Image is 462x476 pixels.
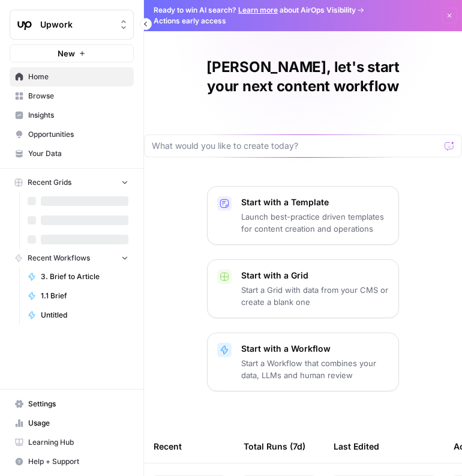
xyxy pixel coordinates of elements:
button: Workspace: Upwork [10,10,134,40]
a: Learning Hub [10,433,134,452]
p: Launch best-practice driven templates for content creation and operations [241,211,389,235]
span: Actions early access [154,16,226,26]
span: Help + Support [28,456,128,467]
a: Your Data [10,144,134,163]
span: 1.1 Brief [41,291,128,301]
span: Ready to win AI search? about AirOps Visibility [154,5,356,16]
span: Untitled [41,310,128,321]
span: Your Data [28,148,128,159]
p: Start with a Grid [241,270,389,282]
span: Browse [28,91,128,101]
span: Upwork [40,19,113,31]
button: Recent Grids [10,173,134,191]
div: Total Runs (7d) [244,430,305,463]
a: Settings [10,394,134,414]
p: Start with a Workflow [241,343,389,355]
div: Recent [154,430,224,463]
a: Learn more [238,5,278,14]
h1: [PERSON_NAME], let's start your next content workflow [144,58,462,96]
button: Recent Workflows [10,249,134,267]
span: 3. Brief to Article [41,271,128,282]
div: Last Edited [334,430,379,463]
p: Start a Grid with data from your CMS or create a blank one [241,284,389,308]
p: Start with a Template [241,196,389,208]
a: Usage [10,414,134,433]
a: Home [10,67,134,86]
a: Untitled [22,306,134,325]
a: Browse [10,86,134,106]
span: Recent Workflows [28,253,90,264]
a: 3. Brief to Article [22,267,134,286]
span: Opportunities [28,129,128,140]
a: 1.1 Brief [22,286,134,306]
a: Insights [10,106,134,125]
button: Start with a TemplateLaunch best-practice driven templates for content creation and operations [207,186,399,245]
img: Upwork Logo [14,14,35,35]
span: Home [28,71,128,82]
button: Start with a WorkflowStart a Workflow that combines your data, LLMs and human review [207,333,399,391]
span: Settings [28,399,128,409]
span: Recent Grids [28,177,71,188]
span: Learning Hub [28,437,128,448]
button: Start with a GridStart a Grid with data from your CMS or create a blank one [207,259,399,318]
p: Start a Workflow that combines your data, LLMs and human review [241,357,389,381]
button: New [10,44,134,62]
span: Insights [28,110,128,121]
a: Opportunities [10,125,134,144]
span: New [58,47,75,59]
span: Usage [28,418,128,429]
button: Help + Support [10,452,134,471]
input: What would you like to create today? [152,140,440,152]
